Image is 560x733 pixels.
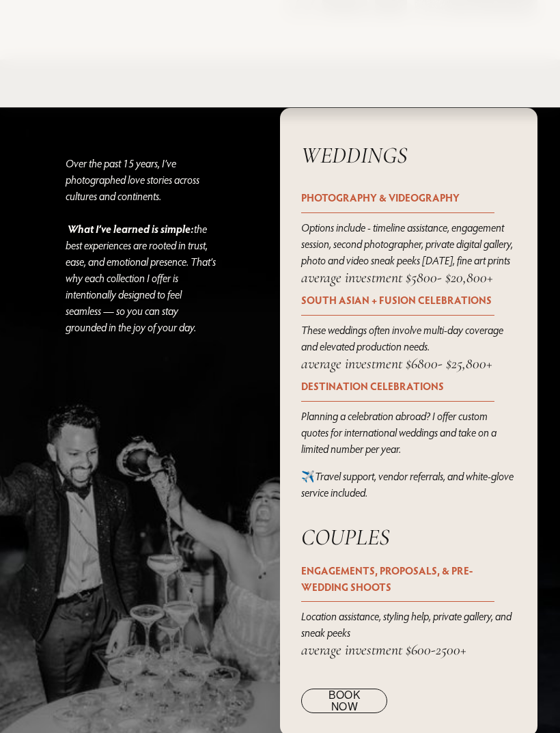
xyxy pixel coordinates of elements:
em: Over the past 15 years, I’ve photographed love stories across cultures and continents. [66,157,201,236]
strong: ENGAGEMENTS, PROPOSALS, & PRE-WEDDING SHOOTS [301,564,473,594]
em: average investment $6800- $25,800+ [301,355,492,373]
em: average investment $5800- $20,800+ [301,269,493,287]
em: the best experiences are rooted in trust, ease, and emotional presence. That’s why each collectio... [66,223,218,335]
p: ✈️ [301,469,516,501]
a: Book Now [301,689,387,714]
em: These weddings often involve multi-day coverage and elevated production needs. [301,324,505,354]
strong: SOUTH ASIAN + FUSION CELEBRATIONS [301,294,492,307]
em: Options include - timeline assistance, engagement session, second photographer, private digital g... [301,221,515,268]
em: average investment $600-2500+ [301,641,466,659]
em: WEDDINGS [301,142,408,170]
strong: DESTINATION CELEBRATIONS [301,380,444,393]
strong: PHOTOGRAPHY & VIDEOGRAPHY [301,191,460,205]
em: What I’ve learned is simple: [68,222,194,236]
em: Location assistance, styling help, private gallery, and sneak peeks [301,610,514,640]
em: Travel support, vendor referrals, and white-glove service included. [301,470,516,500]
em: Planning a celebration abroad? I offer custom quotes for international weddings and take on a lim... [301,410,499,456]
em: COUPLES [301,524,390,552]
